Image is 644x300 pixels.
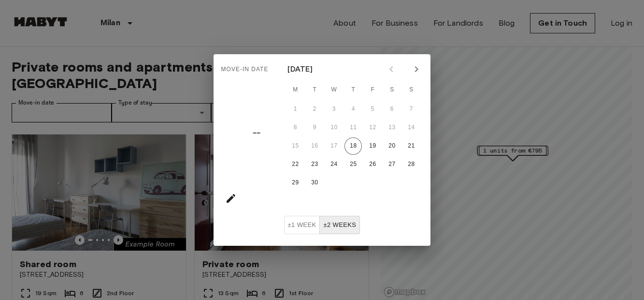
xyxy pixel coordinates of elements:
span: Saturday [383,80,401,100]
span: Move-in date [221,62,269,77]
button: 25 [344,156,362,173]
button: 20 [383,137,401,155]
button: 18 [344,137,362,155]
button: calendar view is open, go to text input view [221,189,241,208]
button: 21 [402,137,420,155]
span: Monday [286,80,304,100]
span: Wednesday [325,80,343,100]
button: ±1 week [284,216,320,235]
button: 30 [306,174,323,192]
button: Next month [408,61,425,77]
button: 24 [325,156,343,173]
button: 27 [383,156,401,173]
button: 26 [364,156,381,173]
button: 23 [306,156,323,173]
span: Thursday [344,80,362,100]
button: 29 [286,174,304,192]
span: Tuesday [306,80,323,100]
button: 22 [286,156,304,173]
h4: –– [253,124,260,142]
button: 28 [402,156,420,173]
button: ±2 weeks [319,216,360,235]
span: Sunday [402,80,420,100]
span: Friday [364,80,381,100]
div: Move In Flexibility [284,216,360,235]
div: [DATE] [287,63,313,75]
button: 19 [364,137,381,155]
